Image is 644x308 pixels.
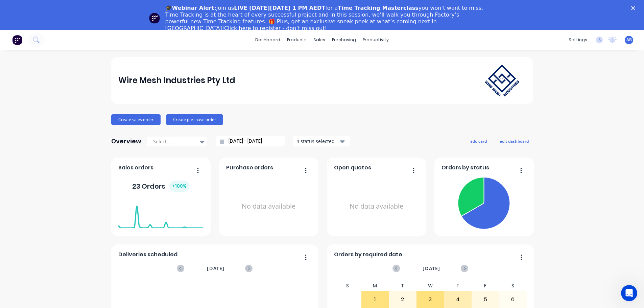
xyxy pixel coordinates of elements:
[169,181,189,192] div: + 100 %
[111,135,141,148] div: Overview
[361,281,389,291] div: M
[329,35,359,45] div: purchasing
[252,35,284,45] a: dashboard
[226,164,273,172] span: Purchase orders
[499,291,526,308] div: 6
[495,137,533,145] button: edit dashboard
[478,58,526,103] img: Wire Mesh Industries Pty Ltd
[334,164,371,172] span: Open quotes
[472,291,499,308] div: 5
[362,291,389,308] div: 1
[472,281,499,291] div: F
[565,35,591,45] div: settings
[310,35,329,45] div: sales
[293,136,350,146] button: 4 status selected
[389,281,416,291] div: T
[207,265,224,272] span: [DATE]
[334,281,361,291] div: S
[165,5,216,11] b: 🎓Webinar Alert:
[631,6,638,10] div: Close
[296,138,339,145] div: 4 status selected
[621,285,637,301] iframe: Intercom live chat
[338,5,419,11] b: Time Tracking Masterclass
[118,164,153,172] span: Sales orders
[111,114,161,125] button: Create sales order
[466,137,491,145] button: add card
[417,291,444,308] div: 3
[118,74,235,87] div: Wire Mesh Industries Pty Ltd
[499,281,527,291] div: S
[416,281,444,291] div: W
[166,114,223,125] button: Create purchase order
[284,35,310,45] div: products
[149,13,160,24] img: Profile image for Team
[444,281,472,291] div: T
[12,35,22,45] img: Factory
[389,291,416,308] div: 2
[132,181,189,192] div: 23 Orders
[334,174,419,238] div: No data available
[334,251,402,259] span: Orders by required date
[423,265,440,272] span: [DATE]
[359,35,392,45] div: productivity
[224,25,327,31] a: Click here to register - don’t miss out!
[626,37,632,43] span: AB
[234,5,325,11] b: LIVE [DATE][DATE] 1 PM AEDT
[226,174,311,238] div: No data available
[442,164,489,172] span: Orders by status
[444,291,471,308] div: 4
[165,5,484,32] div: Join us for a you won’t want to miss. Time Tracking is at the heart of every successful project a...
